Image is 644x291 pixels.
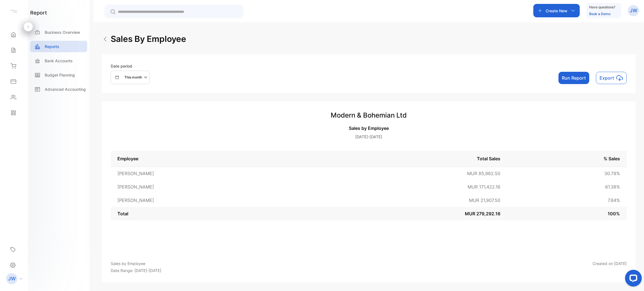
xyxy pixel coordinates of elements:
a: Reports [30,41,87,52]
p: JW [630,7,637,14]
td: % Sales [507,151,627,167]
td: Employee [111,151,311,167]
p: JW [8,275,16,282]
p: Date period [111,63,150,69]
p: Export [600,75,614,81]
button: This month [111,71,150,84]
td: 30.78 % [507,167,627,180]
button: Exporticon [596,72,627,84]
td: [PERSON_NAME] [111,194,311,207]
td: Total Sales [311,151,507,167]
p: Created on [DATE] [593,261,627,266]
img: logo [10,7,18,16]
button: JW [628,4,639,17]
img: icon [616,75,623,81]
span: MUR 85,962.50 [467,171,500,176]
p: Bank Accounts [45,58,73,64]
iframe: LiveChat chat widget [621,268,644,291]
span: MUR 171,422.16 [468,184,500,190]
h2: sales by employee [111,33,186,45]
button: Run Report [558,72,589,84]
p: Sales by Employee [111,125,627,132]
p: Sales by Employee [111,261,145,266]
p: Have questions? [589,4,615,10]
td: 7.84 % [507,194,627,207]
p: Date Range: [DATE]-[DATE] [111,268,627,273]
p: Business Overview [45,29,80,35]
span: MUR 21,907.50 [469,197,500,203]
td: [PERSON_NAME] [111,167,311,180]
h3: Modern & Bohemian Ltd [111,110,627,120]
p: [DATE]-[DATE] [111,134,627,140]
button: Create New [533,4,580,17]
td: 100 % [507,207,627,220]
a: Book a Demo [589,12,610,16]
img: Arrow [102,36,108,42]
a: Business Overview [30,27,87,38]
a: Budget Planning [30,69,87,81]
td: Total [111,207,311,220]
td: [PERSON_NAME] [111,180,311,194]
p: Advanced Accounting [45,86,86,92]
h1: report [30,9,47,16]
a: Advanced Accounting [30,84,87,95]
td: 61.38 % [507,180,627,194]
p: This month [124,75,142,80]
a: Bank Accounts [30,55,87,66]
p: Reports [45,44,59,49]
p: Create New [546,8,567,14]
span: MUR 279,292.16 [465,211,500,216]
p: Budget Planning [45,72,75,78]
